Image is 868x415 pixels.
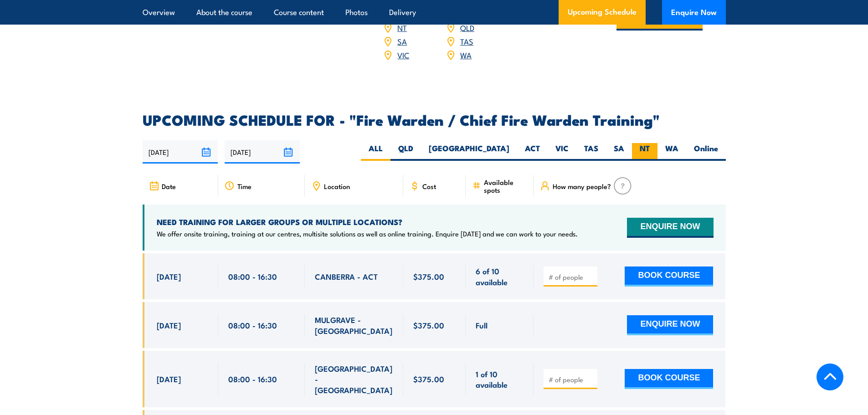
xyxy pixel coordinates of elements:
span: $375.00 [413,374,444,384]
span: [DATE] [157,271,181,282]
label: [GEOGRAPHIC_DATA] [421,143,517,161]
input: # of people [549,272,594,282]
input: From date [143,140,218,164]
button: ENQUIRE NOW [627,315,713,335]
label: VIC [548,143,576,161]
a: VIC [397,49,409,60]
label: ALL [361,143,390,161]
label: WA [657,143,686,161]
button: BOOK COURSE [625,266,713,287]
a: TAS [460,36,473,46]
span: Time [237,182,252,190]
a: WA [460,49,472,60]
span: CANBERRA - ACT [315,271,378,282]
span: 1 of 10 available [476,369,524,390]
span: [GEOGRAPHIC_DATA] - [GEOGRAPHIC_DATA] [315,363,393,395]
span: $375.00 [413,320,444,330]
label: Online [686,143,726,161]
span: Full [476,320,488,330]
span: 08:00 - 16:30 [228,271,277,282]
label: TAS [576,143,606,161]
span: 08:00 - 16:30 [228,374,277,384]
label: ACT [517,143,548,161]
a: SA [397,36,407,46]
a: QLD [460,22,474,33]
span: Location [324,182,350,190]
span: [DATE] [157,320,181,330]
span: $375.00 [413,271,444,282]
span: Available spots [484,178,527,194]
input: To date [225,140,300,164]
input: # of people [549,375,594,384]
span: How many people? [553,182,611,190]
span: 08:00 - 16:30 [228,320,277,330]
button: BOOK COURSE [625,369,713,389]
label: SA [606,143,632,161]
a: NT [397,22,407,33]
label: NT [632,143,657,161]
span: Cost [422,182,436,190]
span: MULGRAVE - [GEOGRAPHIC_DATA] [315,314,393,336]
span: 6 of 10 available [476,266,524,287]
h2: UPCOMING SCHEDULE FOR - "Fire Warden / Chief Fire Warden Training" [143,113,726,126]
h4: NEED TRAINING FOR LARGER GROUPS OR MULTIPLE LOCATIONS? [157,217,578,227]
label: QLD [390,143,421,161]
span: Date [162,182,176,190]
p: We offer onsite training, training at our centres, multisite solutions as well as online training... [157,229,578,238]
button: ENQUIRE NOW [627,218,713,238]
span: [DATE] [157,374,181,384]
